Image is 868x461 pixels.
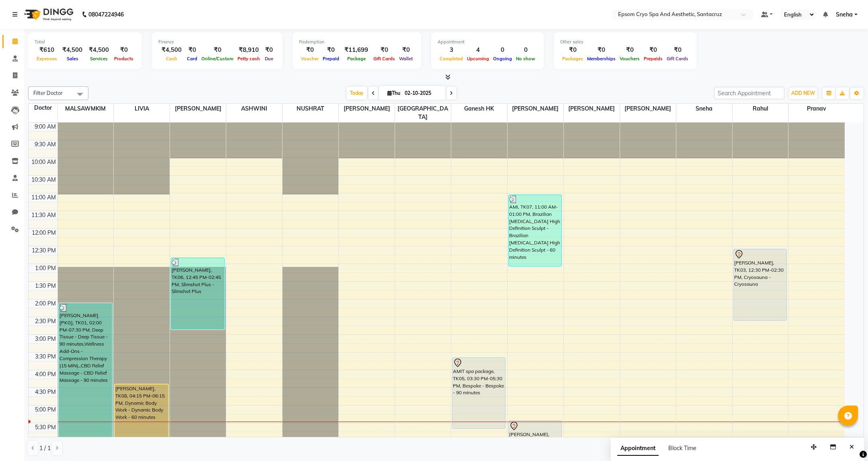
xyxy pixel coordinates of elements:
[114,104,170,114] span: LIVIA
[564,104,620,114] span: [PERSON_NAME]
[438,56,465,61] span: Completed
[33,406,57,414] div: 5:00 PM
[788,104,845,114] span: Pranav
[508,104,563,114] span: [PERSON_NAME]
[491,56,514,61] span: Ongoing
[345,56,368,61] span: Package
[665,45,690,55] div: ₹0
[283,104,338,114] span: NUSHRAT
[30,176,57,184] div: 10:30 AM
[676,104,732,114] span: Sneha
[452,358,505,428] div: AMIT spa package, TK05, 03:30 PM-05:30 PM, Bespoke - Bespoke - 90 minutes
[347,87,367,99] span: Today
[33,388,57,396] div: 4:30 PM
[33,123,57,131] div: 9:00 AM
[665,56,690,61] span: Gift Cards
[834,429,860,453] iframe: chat widget
[65,56,80,61] span: Sales
[235,45,262,55] div: ₹8,910
[112,56,135,61] span: Products
[341,45,371,55] div: ₹11,699
[451,104,507,114] span: Ganesh HK
[618,56,642,61] span: Vouchers
[789,88,817,99] button: ADD NEW
[33,299,57,308] div: 2:00 PM
[465,45,491,55] div: 4
[509,195,561,266] div: AMI, TK07, 11:00 AM-01:00 PM, Brazilian [MEDICAL_DATA] High Definition Sculpt - Brazilian [MEDICA...
[714,87,784,99] input: Search Appointment
[465,56,491,61] span: Upcoming
[668,445,696,452] span: Block Time
[164,56,179,61] span: Cash
[226,104,282,114] span: ASHWINI
[618,45,642,55] div: ₹0
[299,45,321,55] div: ₹0
[262,45,276,55] div: ₹0
[20,3,76,26] img: logo
[30,193,57,202] div: 11:00 AM
[491,45,514,55] div: 0
[585,56,618,61] span: Memberships
[235,56,262,61] span: Petty cash
[35,45,59,55] div: ₹610
[30,229,57,237] div: 12:00 PM
[158,45,185,55] div: ₹4,500
[35,39,135,45] div: Total
[339,104,395,114] span: [PERSON_NAME]
[560,45,585,55] div: ₹0
[734,249,786,320] div: [PERSON_NAME], TK03, 12:30 PM-02:30 PM, Cryosauna - Cryosauna
[115,385,168,456] div: [PERSON_NAME], TK08, 04:15 PM-06:15 PM, Dynamic Body Work - Dynamic Body Work - 60 minutes
[514,45,537,55] div: 0
[402,87,442,99] input: 2025-10-02
[33,90,63,96] span: Filter Doctor
[733,104,788,114] span: Rahul
[371,56,397,61] span: Gift Cards
[158,39,276,45] div: Finance
[585,45,618,55] div: ₹0
[39,444,51,453] span: 1 / 1
[395,104,451,122] span: [GEOGRAPHIC_DATA]
[88,56,110,61] span: Services
[30,246,57,255] div: 12:30 PM
[791,90,815,96] span: ADD NEW
[397,45,415,55] div: ₹0
[299,39,415,45] div: Redemption
[86,45,112,55] div: ₹4,500
[321,56,341,61] span: Prepaid
[112,45,135,55] div: ₹0
[171,258,224,329] div: [PERSON_NAME], TK06, 12:45 PM-02:45 PM, Slimshot Plus - Slimshot Plus
[33,264,57,273] div: 1:00 PM
[199,56,235,61] span: Online/Custom
[30,158,57,166] div: 10:00 AM
[371,45,397,55] div: ₹0
[438,39,537,45] div: Appointment
[33,423,57,432] div: 5:30 PM
[33,370,57,379] div: 4:00 PM
[170,104,226,114] span: [PERSON_NAME]
[58,104,114,114] span: MALSAWMKIM
[33,317,57,326] div: 2:30 PM
[35,56,59,61] span: Expenses
[33,140,57,149] div: 9:30 AM
[30,211,57,219] div: 11:30 AM
[33,335,57,343] div: 3:00 PM
[185,56,199,61] span: Card
[199,45,235,55] div: ₹0
[560,56,585,61] span: Packages
[617,441,659,456] span: Appointment
[397,56,415,61] span: Wallet
[560,39,690,45] div: Other sales
[385,90,402,96] span: Thu
[33,282,57,290] div: 1:30 PM
[299,56,321,61] span: Voucher
[438,45,465,55] div: 3
[263,56,275,61] span: Due
[514,56,537,61] span: No show
[185,45,199,55] div: ₹0
[836,10,853,19] span: Sneha
[620,104,676,114] span: [PERSON_NAME]
[29,104,57,112] div: Doctor
[59,45,86,55] div: ₹4,500
[642,45,665,55] div: ₹0
[33,352,57,361] div: 3:30 PM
